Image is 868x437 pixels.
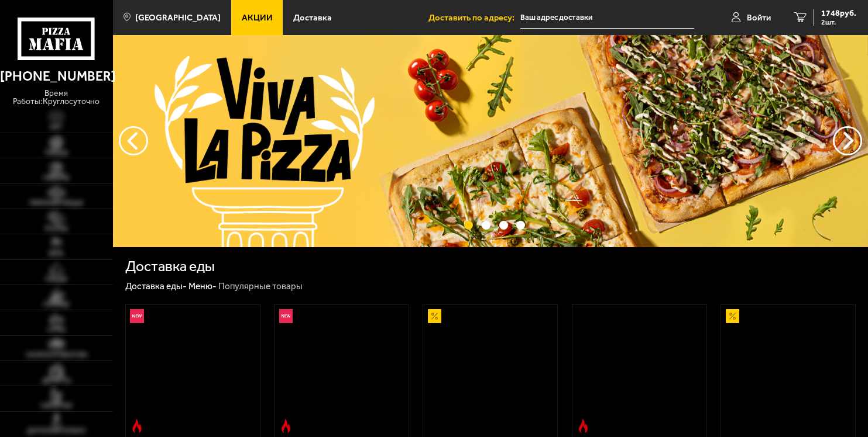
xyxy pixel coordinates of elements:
[821,9,856,18] span: 1748 руб.
[188,281,217,292] a: Меню-
[747,13,771,22] span: Войти
[119,126,148,155] button: следующий
[428,13,520,22] span: Доставить по адресу:
[520,7,694,29] input: Ваш адрес доставки
[130,309,143,322] img: Новинка
[279,419,293,432] img: Острое блюдо
[428,309,441,322] img: Акционный
[275,305,409,437] a: НовинкаОстрое блюдоРимская с мясным ассорти
[833,126,862,155] button: предыдущий
[423,305,557,437] a: АкционныйАль-Шам 25 см (тонкое тесто)
[464,221,473,230] button: точки переключения
[279,309,293,322] img: Новинка
[218,280,303,292] div: Популярные товары
[242,13,273,22] span: Акции
[125,281,187,292] a: Доставка еды-
[572,305,706,437] a: Острое блюдоБиф чили 25 см (толстое с сыром)
[726,309,739,322] img: Акционный
[293,13,332,22] span: Доставка
[721,305,855,437] a: АкционныйПепперони 25 см (толстое с сыром)
[135,13,221,22] span: [GEOGRAPHIC_DATA]
[821,19,856,26] span: 2 шт.
[125,259,215,274] h1: Доставка еды
[130,419,143,432] img: Острое блюдо
[516,221,525,230] button: точки переключения
[482,221,490,230] button: точки переключения
[577,419,590,432] img: Острое блюдо
[126,305,260,437] a: НовинкаОстрое блюдоРимская с креветками
[499,221,508,230] button: точки переключения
